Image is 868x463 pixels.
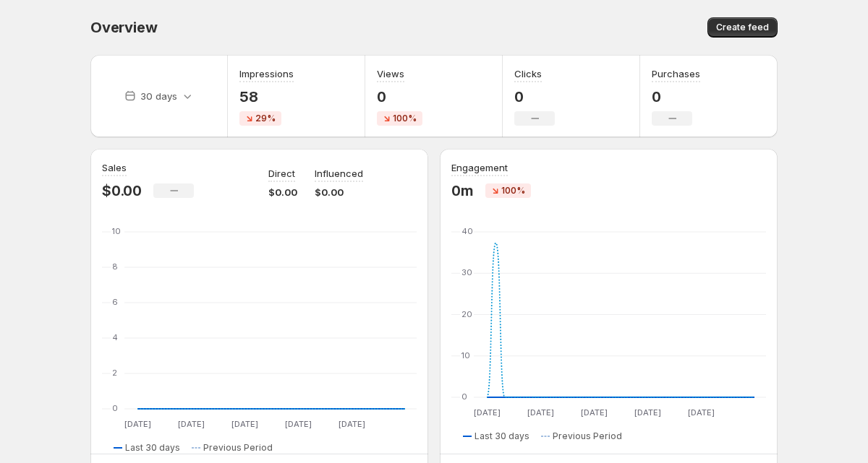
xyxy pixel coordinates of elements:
[652,88,700,105] p: 0
[255,113,276,124] span: 29%
[231,419,258,429] text: [DATE]
[112,261,118,272] text: 8
[652,66,700,81] h3: Purchases
[634,407,661,417] text: [DATE]
[339,419,365,429] text: [DATE]
[581,407,608,417] text: [DATE]
[377,88,422,105] p: 0
[112,368,117,378] text: 2
[461,350,470,360] text: 10
[451,160,508,175] h3: Engagement
[112,297,118,307] text: 6
[268,185,297,199] p: $0.00
[475,430,529,442] span: Last 30 days
[716,22,769,33] span: Create feed
[377,66,404,81] h3: Views
[553,430,622,442] span: Previous Period
[112,332,118,342] text: 4
[112,403,118,413] text: 0
[393,113,417,124] span: 100%
[102,160,127,175] h3: Sales
[102,182,142,199] p: $0.00
[125,442,180,454] span: Last 30 days
[688,407,715,417] text: [DATE]
[140,89,177,103] p: 30 days
[451,182,474,199] p: 0m
[315,166,363,181] p: Influenced
[461,309,472,319] text: 20
[203,442,273,454] span: Previous Period
[239,88,294,105] p: 58
[268,166,295,181] p: Direct
[124,419,151,429] text: [DATE]
[285,419,312,429] text: [DATE]
[474,407,501,417] text: [DATE]
[90,19,157,36] span: Overview
[461,226,473,236] text: 40
[461,267,472,277] text: 30
[707,17,778,38] button: Create feed
[501,185,525,196] span: 100%
[527,407,554,417] text: [DATE]
[514,88,555,105] p: 0
[112,226,121,236] text: 10
[461,391,467,402] text: 0
[178,419,205,429] text: [DATE]
[239,66,294,81] h3: Impressions
[514,66,542,81] h3: Clicks
[315,185,363,199] p: $0.00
